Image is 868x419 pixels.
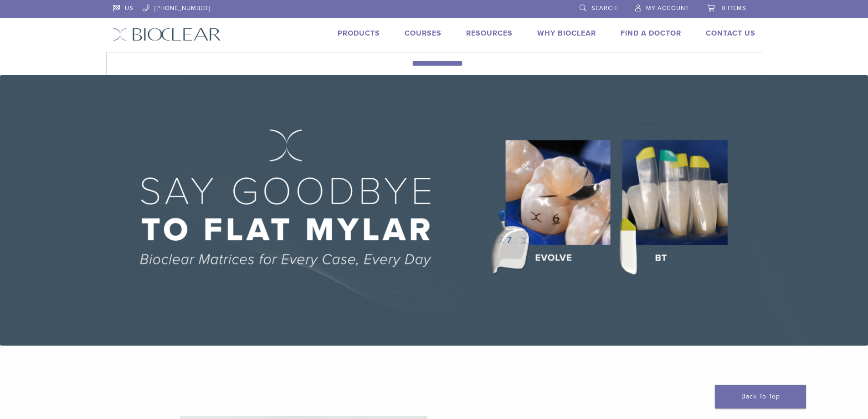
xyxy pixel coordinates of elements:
[466,29,513,38] a: Resources
[591,5,617,12] span: Search
[113,28,221,41] img: Bioclear
[722,5,746,12] span: 0 items
[405,29,442,38] a: Courses
[646,5,689,12] span: My Account
[715,385,806,409] a: Back To Top
[621,29,681,38] a: Find A Doctor
[706,29,755,38] a: Contact Us
[537,29,596,38] a: Why Bioclear
[338,29,380,38] a: Products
